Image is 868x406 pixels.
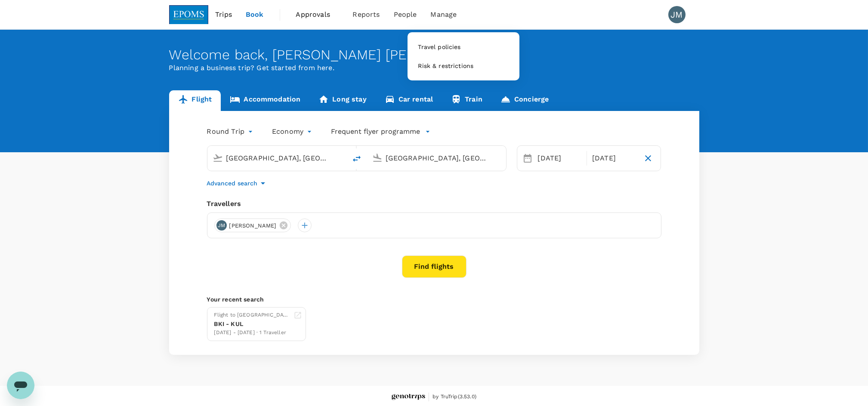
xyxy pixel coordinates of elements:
img: Genotrips - EPOMS [392,394,425,400]
button: Find flights [402,255,466,278]
a: Car rental [376,90,442,111]
div: [DATE] [589,150,639,167]
span: by TruTrip ( 3.53.0 ) [432,393,476,401]
span: Reports [353,9,380,20]
div: JM [216,220,227,231]
a: Risk & restrictions [413,56,514,75]
span: Manage [430,9,457,20]
button: Advanced search [207,178,268,188]
p: Planning a business trip? Get started from here. [169,63,699,73]
a: Travel policies [413,37,514,56]
a: Accommodation [221,90,309,111]
span: Book [246,9,264,20]
span: Travel policies [418,43,460,51]
span: [PERSON_NAME] [224,221,282,230]
p: Advanced search [207,179,258,188]
div: [DATE] - [DATE] · 1 Traveller [214,329,290,337]
iframe: Button to launch messaging window [7,372,34,399]
span: Risk & restrictions [418,62,473,70]
a: Flight [169,90,221,111]
div: [DATE] [534,150,585,167]
a: Long stay [309,90,375,111]
img: EPOMS SDN BHD [169,5,209,24]
a: Concierge [491,90,558,111]
a: Train [442,90,491,111]
p: Frequent flyer programme [331,126,420,137]
div: Round Trip [207,125,255,138]
input: Depart from [226,151,328,165]
p: Your recent search [207,295,661,304]
button: Open [500,157,502,159]
div: JM[PERSON_NAME] [214,218,291,232]
button: Frequent flyer programme [331,126,430,137]
input: Going to [386,151,488,165]
div: Welcome back , [PERSON_NAME] [PERSON_NAME] . [169,47,699,63]
div: JM [668,6,686,23]
span: People [394,9,417,20]
div: BKI - KUL [214,320,290,329]
span: Approvals [296,9,339,20]
button: Open [340,157,342,159]
button: delete [346,148,367,169]
span: Trips [215,9,232,20]
div: Economy [272,125,314,138]
div: Flight to [GEOGRAPHIC_DATA] [214,311,290,320]
div: Travellers [207,199,661,209]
